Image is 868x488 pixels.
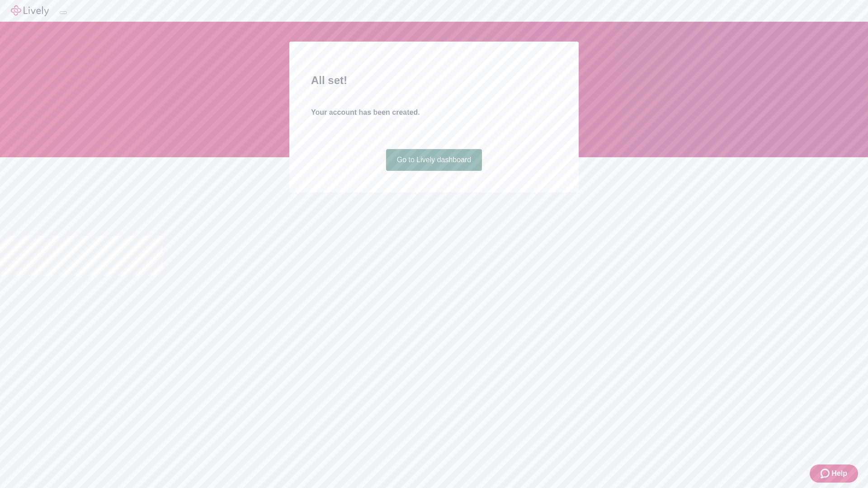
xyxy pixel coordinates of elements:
[386,149,482,171] a: Go to Lively dashboard
[831,468,847,479] span: Help
[311,107,557,118] h4: Your account has been created.
[810,465,858,483] button: Zendesk support iconHelp
[311,72,557,89] h2: All set!
[60,11,67,14] button: Log out
[11,5,49,16] img: Lively
[821,468,831,479] svg: Zendesk support icon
